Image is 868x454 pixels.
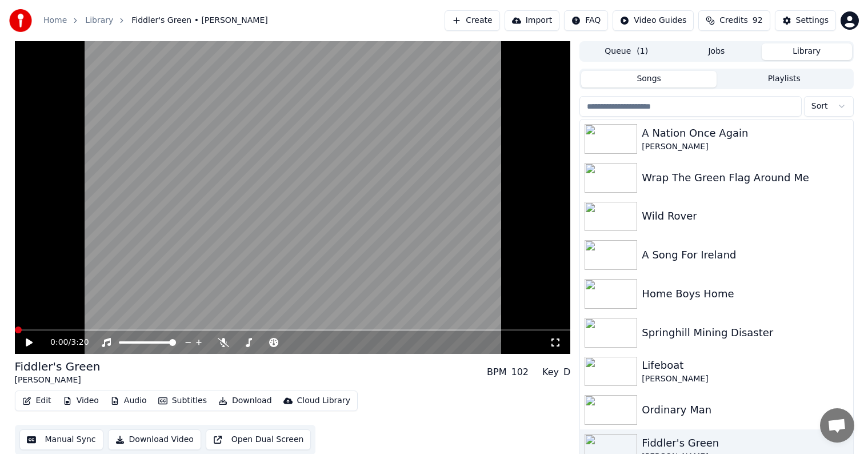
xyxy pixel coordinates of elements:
button: Create [445,10,500,31]
button: Playlists [717,71,852,87]
div: 102 [511,365,529,379]
button: Download [214,393,277,409]
div: [PERSON_NAME] [15,375,101,386]
div: Home Boys Home [642,286,848,302]
button: Video [58,393,103,409]
button: Credits92 [698,10,770,31]
span: 3:20 [71,337,89,348]
span: ( 1 ) [637,46,648,57]
img: youka [9,9,32,32]
div: Settings [796,15,829,26]
button: Subtitles [154,393,211,409]
div: / [50,337,78,348]
div: [PERSON_NAME] [642,141,848,153]
a: Library [85,15,113,26]
button: Queue [581,43,671,60]
button: Video Guides [613,10,694,31]
div: Key [542,365,559,379]
div: Cloud Library [297,395,350,407]
span: 92 [753,15,763,26]
div: Wrap The Green Flag Around Me [642,170,848,186]
span: Fiddler's Green • [PERSON_NAME] [131,15,267,26]
button: Songs [581,71,717,87]
span: 0:00 [50,337,68,348]
button: Library [762,43,852,60]
button: Settings [775,10,836,31]
button: Edit [18,393,56,409]
a: Home [43,15,67,26]
div: Open chat [820,408,854,443]
div: A Song For Ireland [642,247,848,263]
button: Manual Sync [19,429,103,450]
div: [PERSON_NAME] [642,373,848,385]
div: BPM [487,365,506,379]
button: FAQ [564,10,608,31]
button: Jobs [671,43,762,60]
div: Lifeboat [642,357,848,373]
div: Fiddler's Green [15,359,101,375]
div: Ordinary Man [642,402,848,418]
button: Open Dual Screen [206,429,311,450]
div: Wild Rover [642,208,848,224]
button: Import [505,10,559,31]
div: A Nation Once Again [642,125,848,141]
div: D [563,365,570,379]
div: Springhill Mining Disaster [642,325,848,341]
nav: breadcrumb [43,15,268,26]
span: Credits [719,15,747,26]
div: Fiddler's Green [642,435,848,451]
span: Sort [811,101,828,112]
button: Download Video [108,429,201,450]
button: Audio [106,393,151,409]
